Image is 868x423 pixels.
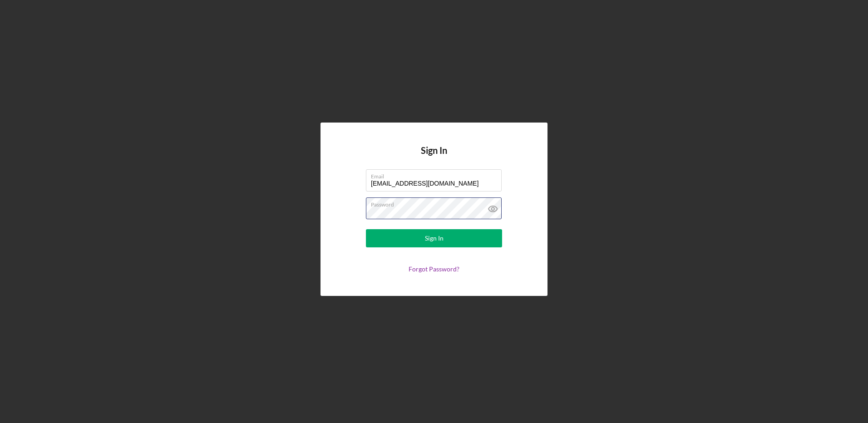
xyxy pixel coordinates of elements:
[371,170,502,180] label: Email
[371,198,502,208] label: Password
[421,145,447,169] h4: Sign In
[409,265,459,273] a: Forgot Password?
[425,229,444,247] div: Sign In
[366,229,502,247] button: Sign In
